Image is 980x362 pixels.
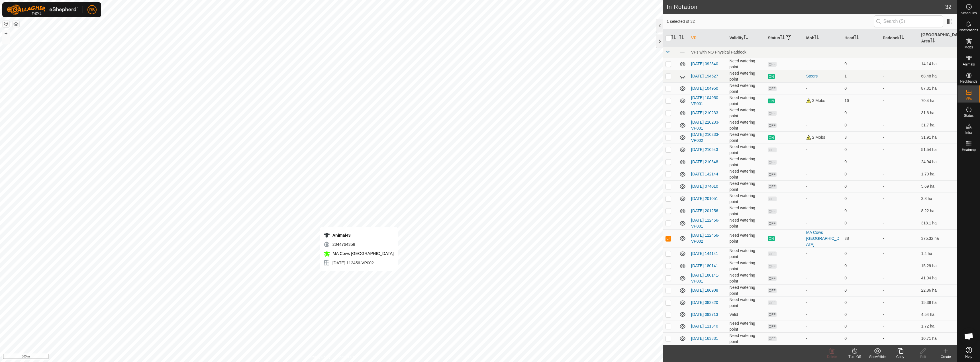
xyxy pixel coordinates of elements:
td: 1.72 ha [919,320,957,332]
div: - [806,159,840,165]
p-sorticon: Activate to sort [899,36,904,40]
span: Mobs [965,46,973,49]
td: - [881,119,919,131]
span: VPs [965,97,972,100]
a: Privacy Policy [309,355,330,360]
p-sorticon: Activate to sort [854,36,859,40]
span: ON [768,99,775,103]
span: Schedules [961,11,977,15]
td: - [881,95,919,107]
td: Need watering point [727,205,766,217]
a: [DATE] 210233-VP001 [691,120,719,130]
span: Help [965,355,972,358]
span: OFF [768,62,776,67]
td: - [881,320,919,332]
p-sorticon: Activate to sort [930,39,935,43]
td: - [881,332,919,345]
td: Need watering point [727,320,766,332]
div: - [806,196,840,202]
span: OFF [768,264,776,269]
td: - [881,248,919,260]
td: Need watering point [727,82,766,95]
span: Heatmap [962,148,976,152]
td: Need watering point [727,345,766,357]
td: 15.39 ha [919,296,957,309]
span: Delete [827,355,837,359]
td: - [881,309,919,320]
span: RB [89,7,95,13]
span: ON [768,74,775,79]
span: OFF [768,221,776,226]
div: - [806,275,840,281]
td: - [881,168,919,180]
a: Help [957,345,980,361]
span: OFF [768,336,776,341]
td: Need watering point [727,272,766,284]
a: [DATE] 210543 [691,147,718,152]
td: 15.29 ha [919,260,957,272]
td: - [881,107,919,119]
div: Edit [912,354,934,359]
td: 0 [842,248,881,260]
td: 9.33 ha [919,345,957,357]
td: 38 [842,229,881,248]
td: 0 [842,180,881,193]
td: 0 [842,272,881,284]
a: [DATE] 112456-VP002 [691,233,719,244]
div: - [806,251,840,257]
img: Gallagher Logo [7,5,78,15]
td: 0 [842,296,881,309]
td: 0 [842,345,881,357]
td: 1 [842,70,881,82]
div: - [806,208,840,214]
td: Need watering point [727,332,766,345]
div: 2344764358 [323,241,394,248]
td: Need watering point [727,260,766,272]
a: [DATE] 092340 [691,62,718,66]
td: - [881,345,919,357]
span: Notifications [959,28,978,32]
span: MA Cows [GEOGRAPHIC_DATA] [331,251,394,256]
span: OFF [768,276,776,281]
a: [DATE] 144141 [691,251,718,256]
div: Copy [889,354,912,359]
td: - [881,272,919,284]
td: - [881,193,919,205]
td: - [881,260,919,272]
td: - [881,180,919,193]
div: Show/Hide [866,354,889,359]
span: OFF [768,312,776,317]
td: 3 [842,131,881,144]
td: - [881,144,919,156]
a: [DATE] 093713 [691,312,718,317]
div: 3 Mobs [806,98,840,104]
div: - [806,312,840,318]
div: - [806,300,840,306]
h2: In Rotation [667,3,945,10]
span: Infra [965,131,972,134]
td: 31.6 ha [919,107,957,119]
a: [DATE] 210233 [691,111,718,115]
span: Status [964,114,973,117]
div: Open chat [960,328,977,345]
span: OFF [768,160,776,165]
a: [DATE] 210233-VP002 [691,132,719,143]
td: 0 [842,156,881,168]
td: 68.48 ha [919,70,957,82]
span: ON [768,135,775,140]
div: - [806,171,840,177]
td: 0 [842,320,881,332]
a: [DATE] 074010 [691,184,718,189]
th: Validity [727,30,766,47]
th: VP [689,30,727,47]
span: OFF [768,123,776,128]
td: Need watering point [727,296,766,309]
p-sorticon: Activate to sort [671,36,676,40]
div: - [806,323,840,329]
td: - [881,82,919,95]
td: 0 [842,193,881,205]
th: Head [842,30,881,47]
th: Mob [804,30,842,47]
td: Need watering point [727,95,766,107]
div: - [806,263,840,269]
